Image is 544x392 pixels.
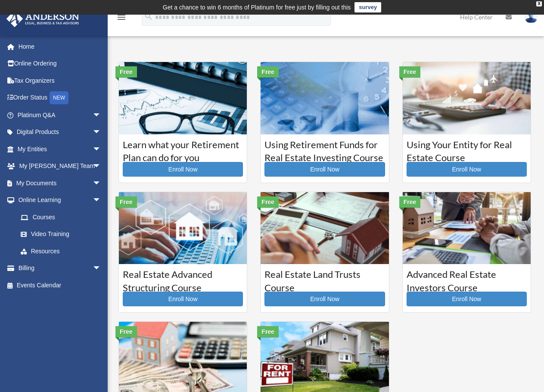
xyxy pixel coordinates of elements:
h3: Advanced Real Estate Investors Course [407,268,527,289]
a: Digital Productsarrow_drop_down [6,124,114,141]
img: User Pic [525,11,538,23]
div: Free [115,326,137,337]
a: Platinum Q&Aarrow_drop_down [6,106,114,124]
a: Enroll Now [407,292,527,306]
div: Free [399,196,421,208]
a: Enroll Now [123,292,243,306]
i: menu [116,12,127,22]
a: Courses [12,208,110,226]
a: Home [6,38,114,55]
i: search [144,12,153,21]
div: Free [257,66,279,78]
div: Free [257,326,279,337]
span: arrow_drop_down [93,106,110,124]
h3: Real Estate Land Trusts Course [264,268,385,289]
span: arrow_drop_down [93,124,110,141]
a: Order StatusNEW [6,89,114,107]
span: arrow_drop_down [93,174,110,192]
a: Enroll Now [123,162,243,177]
a: Resources [12,243,114,260]
a: My [PERSON_NAME] Teamarrow_drop_down [6,158,114,175]
a: Enroll Now [407,162,527,177]
a: Billingarrow_drop_down [6,260,114,277]
a: Enroll Now [264,292,385,306]
a: Online Ordering [6,55,114,72]
span: arrow_drop_down [93,140,110,158]
div: Free [115,66,137,78]
h3: Using Your Entity for Real Estate Course [407,138,527,160]
a: menu [116,15,127,22]
h3: Real Estate Advanced Structuring Course [123,268,243,289]
span: arrow_drop_down [93,260,110,277]
span: arrow_drop_down [93,192,110,209]
img: Anderson Advisors Platinum Portal [4,10,82,27]
a: Events Calendar [6,277,114,294]
a: My Documentsarrow_drop_down [6,174,114,192]
div: Free [115,196,137,208]
span: arrow_drop_down [93,158,110,175]
a: Online Learningarrow_drop_down [6,192,114,209]
a: survey [354,2,381,12]
a: Enroll Now [264,162,385,177]
div: Get a chance to win 6 months of Platinum for free just by filling out this [163,2,351,12]
div: NEW [50,91,68,104]
a: My Entitiesarrow_drop_down [6,140,114,158]
div: Free [257,196,279,208]
div: close [536,1,542,6]
h3: Learn what your Retirement Plan can do for you [123,138,243,160]
a: Video Training [12,226,114,243]
a: Tax Organizers [6,72,114,89]
h3: Using Retirement Funds for Real Estate Investing Course [264,138,385,160]
div: Free [399,66,421,78]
